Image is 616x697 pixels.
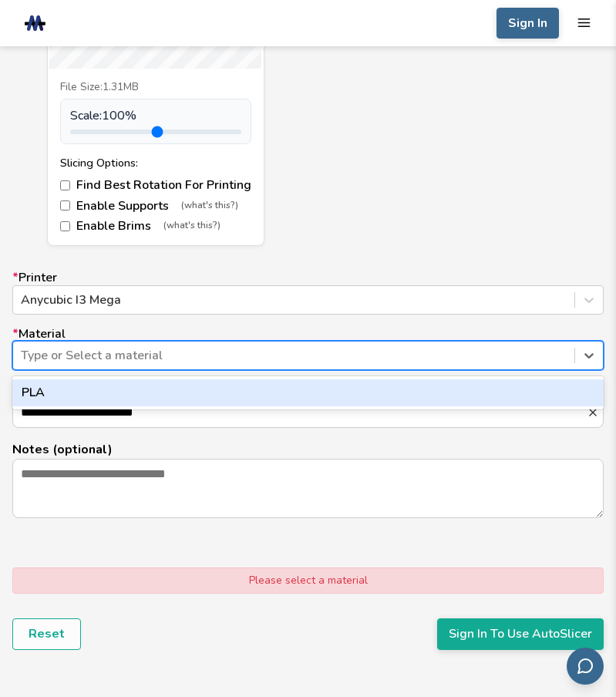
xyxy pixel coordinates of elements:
[60,157,251,170] div: Slicing Options:
[13,398,587,427] input: *Item Name
[587,406,603,419] button: *Item Name
[12,567,604,594] div: Please select a material
[60,178,251,192] label: Find Best Rotation For Printing
[12,271,604,314] label: Printer
[13,460,603,517] textarea: Notes (optional)
[497,8,559,39] button: Sign In
[12,618,81,649] button: Reset
[21,348,24,362] input: *MaterialType or Select a materialPLA
[12,327,604,370] label: Material
[437,618,604,649] button: Sign In To Use AutoSlicer
[60,200,70,210] input: Enable Supports(what's this?)
[12,379,604,406] div: PLA
[577,15,591,30] button: mobile navigation menu
[12,440,604,459] p: Notes (optional)
[60,81,251,93] div: File Size: 1.31MB
[567,648,604,685] button: Send feedback via email
[60,180,70,190] input: Find Best Rotation For Printing
[60,219,251,233] label: Enable Brims
[70,109,136,123] span: Scale: 100 %
[181,200,238,211] span: (what's this?)
[60,221,70,231] input: Enable Brims(what's this?)
[163,221,220,231] span: (what's this?)
[60,199,251,213] label: Enable Supports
